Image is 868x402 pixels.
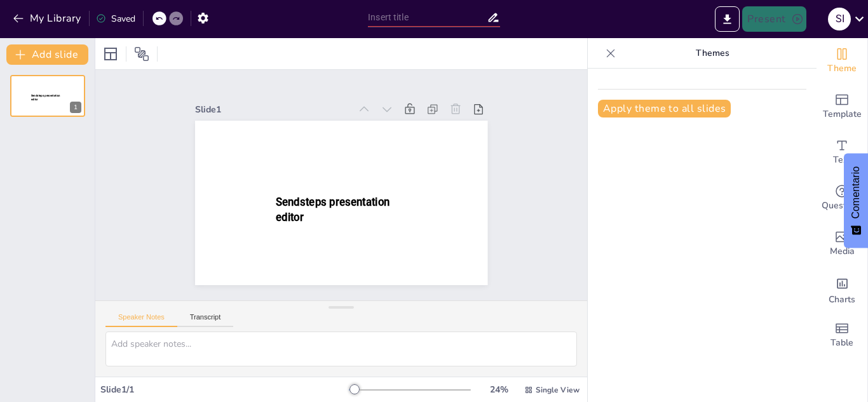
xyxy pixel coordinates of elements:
button: Comentarios - Mostrar encuesta [844,154,868,248]
input: Insert title [368,8,487,27]
div: Get real-time input from your audience [817,175,867,221]
font: Comentario [850,166,861,219]
span: Sendsteps presentation editor [276,196,390,224]
div: Add a table [817,312,867,358]
div: Saved [96,13,135,25]
div: S I [828,8,851,30]
span: Table [831,336,853,350]
span: Template [823,107,862,121]
span: Questions [822,199,863,213]
button: My Library [10,8,86,29]
div: Add charts and graphs [817,267,867,312]
button: Add slide [6,44,88,65]
button: Apply theme to all slides [598,100,731,117]
div: Add text boxes [817,130,867,175]
p: Themes [621,38,804,69]
div: Slide 1 / 1 [100,384,349,396]
div: Change the overall theme [817,38,867,84]
div: 1 [10,75,85,117]
span: Position [134,46,149,62]
button: Export to PowerPoint [715,6,740,32]
div: Add images, graphics, shapes or video [817,221,867,267]
button: Transcript [177,313,234,327]
span: Charts [829,293,855,307]
span: Single View [536,385,580,395]
div: 24 % [484,384,514,396]
span: Text [833,153,851,167]
button: Speaker Notes [105,313,177,327]
div: Add ready made slides [817,84,867,130]
button: Present [742,6,806,32]
div: Layout [100,44,121,64]
button: S I [828,6,851,32]
div: Slide 1 [195,104,350,116]
span: Media [830,245,855,258]
span: Theme [827,62,857,76]
span: Sendsteps presentation editor [31,94,60,101]
div: 1 [70,102,81,113]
